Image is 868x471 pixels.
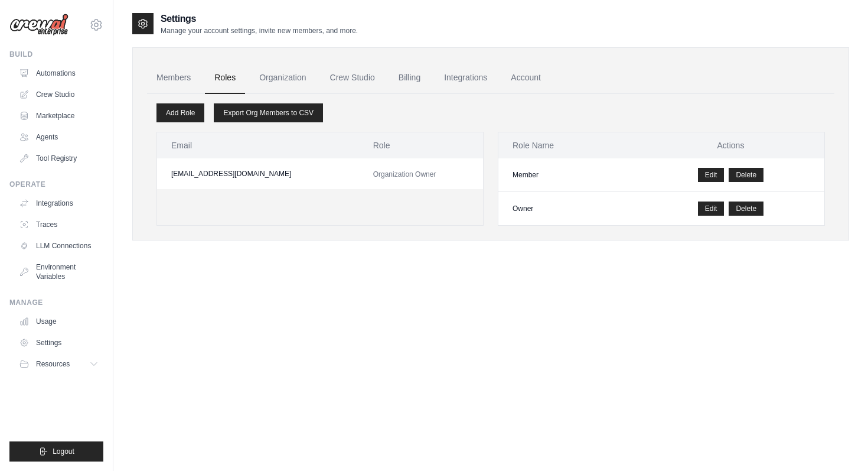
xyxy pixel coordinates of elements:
button: Logout [9,441,103,462]
th: Role [359,132,483,158]
a: Add Role [156,103,204,122]
a: Tool Registry [14,149,103,168]
td: [EMAIL_ADDRESS][DOMAIN_NAME] [157,158,359,189]
a: Export Org Members to CSV [214,103,323,122]
span: Organization Owner [373,170,436,178]
th: Email [157,132,359,158]
td: Owner [498,192,637,226]
a: Environment Variables [14,258,103,286]
button: Delete [729,202,763,216]
div: Build [9,50,103,59]
a: LLM Connections [14,236,103,255]
a: Crew Studio [321,62,384,94]
a: Roles [205,62,245,94]
a: Edit [698,168,725,182]
a: Automations [14,64,103,83]
a: Integrations [14,194,103,213]
a: Settings [14,333,103,352]
a: Edit [698,202,725,216]
th: Actions [637,132,824,158]
a: Agents [14,128,103,147]
div: Operate [9,180,103,189]
a: Billing [389,62,430,94]
h2: Settings [161,12,358,26]
a: Members [147,62,200,94]
div: Manage [9,298,103,307]
a: Organization [250,62,315,94]
button: Resources [14,355,103,373]
img: Logo [9,14,68,36]
td: Member [498,158,637,192]
a: Traces [14,215,103,234]
a: Account [501,62,550,94]
span: Logout [53,447,74,456]
p: Manage your account settings, invite new members, and more. [161,26,358,35]
th: Role Name [498,132,637,158]
a: Integrations [435,62,497,94]
a: Usage [14,312,103,331]
span: Resources [36,359,70,369]
button: Delete [729,168,763,182]
a: Marketplace [14,106,103,125]
a: Crew Studio [14,85,103,104]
